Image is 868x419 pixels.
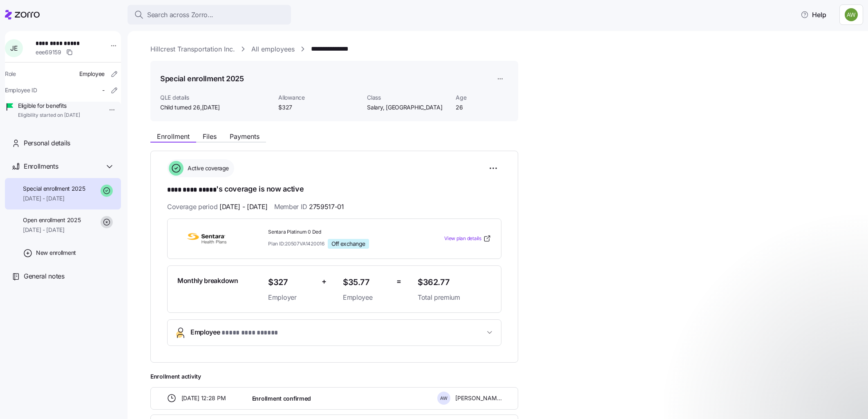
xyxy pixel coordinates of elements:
[160,103,220,111] span: Child turned 26 ,
[18,102,80,110] span: Eligible for benefits
[160,74,244,84] h1: Special enrollment 2025
[230,133,260,140] span: Payments
[455,394,502,402] span: [PERSON_NAME]
[203,133,217,140] span: Files
[845,8,858,21] img: 187a7125535df60c6aafd4bbd4ff0edb
[24,271,65,281] span: General notes
[157,133,190,140] span: Enrollment
[5,86,37,94] span: Employee ID
[150,372,518,381] span: Enrollment activity
[268,240,324,247] span: Plan ID: 20507VA1420016
[331,240,365,247] span: Off exchange
[278,103,360,111] span: $327
[444,234,491,243] a: View plan details
[128,5,291,25] button: Search across Zorro...
[24,138,70,148] span: Personal details
[23,216,81,224] span: Open enrollment 2025
[309,202,344,212] span: 2759517-01
[274,202,344,212] span: Member ID
[367,103,449,111] span: Salary, [GEOGRAPHIC_DATA]
[185,164,229,172] span: Active coverage
[167,184,501,195] h1: 's coverage is now active
[418,292,491,303] span: Total premium
[794,7,833,23] button: Help
[23,194,85,203] span: [DATE] - [DATE]
[36,48,61,56] span: eee69159
[396,276,401,288] span: =
[801,10,826,20] span: Help
[268,292,315,303] span: Employer
[190,327,278,338] span: Employee
[440,396,447,401] span: A W
[23,185,85,193] span: Special enrollment 2025
[102,86,105,94] span: -
[343,276,390,289] span: $35.77
[696,345,860,415] iframe: Intercom notifications message
[367,94,449,102] span: Class
[418,276,491,289] span: $362.77
[343,292,390,303] span: Employee
[219,202,268,212] span: [DATE] - [DATE]
[322,276,327,288] span: +
[177,276,238,286] span: Monthly breakdown
[10,45,18,51] span: J E
[278,94,360,102] span: Allowance
[177,229,236,248] img: Sentara Health Plans
[456,94,508,102] span: Age
[36,249,76,257] span: New enrollment
[202,103,220,111] span: [DATE]
[5,70,16,78] span: Role
[18,112,80,119] span: Eligibility started on [DATE]
[79,70,105,78] span: Employee
[268,276,315,289] span: $327
[181,394,226,402] span: [DATE] 12:28 PM
[251,44,295,54] a: All employees
[268,229,411,236] span: Sentara Platinum 0 Ded
[160,94,272,102] span: QLE details
[24,161,58,172] span: Enrollments
[150,44,235,54] a: Hillcrest Transportation Inc.
[23,226,81,234] span: [DATE] - [DATE]
[252,394,311,403] span: Enrollment confirmed
[456,103,508,111] span: 26
[167,202,268,212] span: Coverage period
[444,235,481,243] span: View plan details
[147,10,213,20] span: Search across Zorro...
